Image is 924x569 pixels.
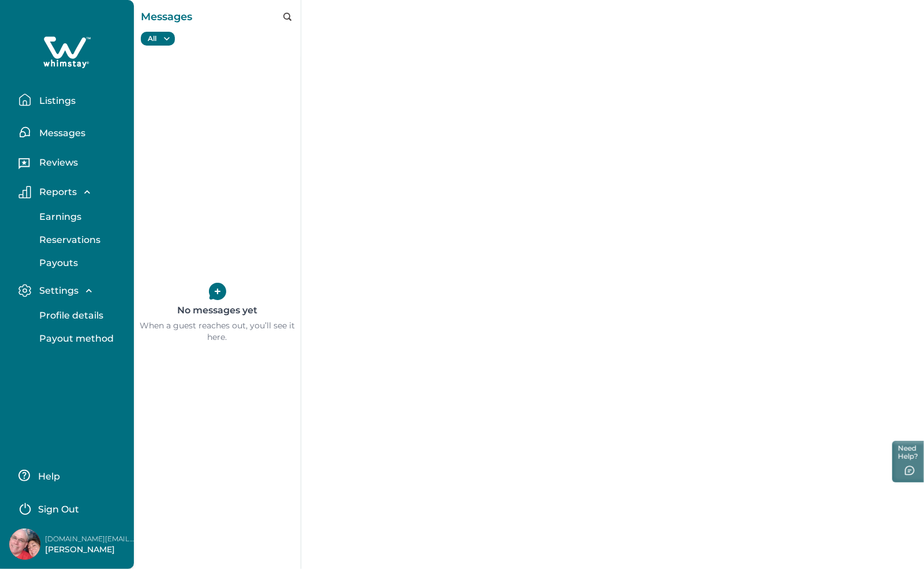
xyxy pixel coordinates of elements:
button: Listings [18,88,125,111]
button: Help [18,464,121,487]
button: Payouts [27,252,133,275]
p: Reports [36,186,77,198]
img: Whimstay Host [9,529,40,560]
button: Settings [18,284,125,297]
button: Sign Out [18,496,121,519]
button: Payout method [27,327,133,350]
p: Help [35,471,60,482]
p: Settings [36,285,78,297]
button: search-icon [283,13,291,21]
p: Reviews [36,157,78,169]
button: All [141,32,175,46]
p: Profile details [36,310,103,321]
p: Messages [141,8,192,25]
p: Sign Out [38,504,79,515]
p: [PERSON_NAME] [45,544,137,556]
p: Messages [36,128,85,139]
div: Settings [18,304,125,350]
p: [DOMAIN_NAME][EMAIL_ADDRESS][DOMAIN_NAME] [45,533,137,545]
p: When a guest reaches out, you’ll see it here. [134,320,301,343]
p: Listings [36,95,76,107]
button: Earnings [27,205,133,229]
p: Payout method [36,333,114,345]
button: Messages [18,121,125,144]
div: Reports [18,205,125,275]
button: Profile details [27,304,133,327]
p: Reservations [36,234,100,246]
button: Reviews [18,153,125,176]
p: No messages yet [177,300,257,321]
p: Payouts [36,257,78,269]
p: Earnings [36,211,81,223]
button: Reservations [27,229,133,252]
button: Reports [18,186,125,199]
